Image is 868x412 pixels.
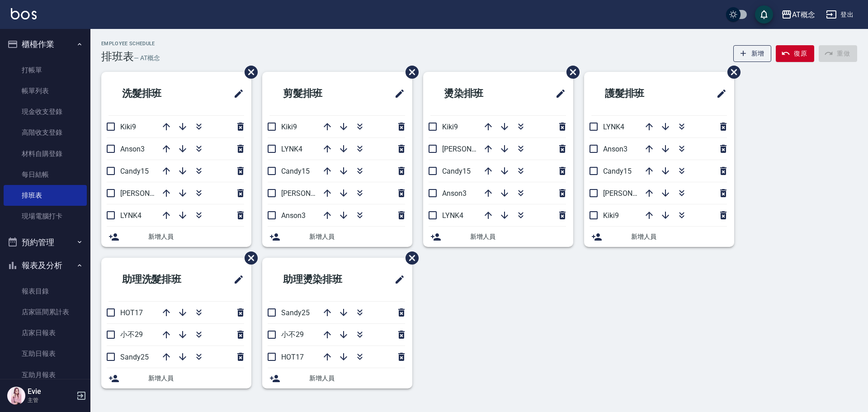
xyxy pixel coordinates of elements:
[792,9,815,20] div: AT概念
[281,330,304,339] span: 小不29
[591,77,684,110] h2: 護髮排班
[470,232,566,242] span: 新增人員
[228,269,244,290] span: 修改班表的標題
[4,143,87,164] a: 材料自購登錄
[442,211,463,220] span: LYNK4
[603,211,619,220] span: Kiki9
[238,245,259,271] span: 刪除班表
[11,8,37,19] img: Logo
[4,81,87,101] a: 帳單列表
[120,211,142,220] span: LYNK4
[711,83,727,104] span: 修改班表的標題
[134,53,160,63] h6: — AT概念
[4,101,87,122] a: 現金收支登錄
[108,263,211,296] h2: 助理洗髮排班
[721,59,742,85] span: 刪除班表
[281,123,297,131] span: Kiki9
[4,206,87,227] a: 現場電腦打卡
[733,45,772,62] button: 新增
[269,263,372,296] h2: 助理燙染排班
[4,281,87,302] a: 報表目錄
[101,227,251,247] div: 新增人員
[4,60,87,81] a: 打帳單
[120,353,149,361] span: Sandy25
[148,232,244,242] span: 新增人員
[281,211,306,220] span: Anson3
[603,123,624,131] span: LYNK4
[4,185,87,206] a: 排班表
[281,189,340,198] span: [PERSON_NAME]2
[281,145,302,153] span: LYNK4
[148,374,244,383] span: 新增人員
[4,322,87,343] a: 店家日報表
[4,302,87,322] a: 店家區間累計表
[550,83,566,104] span: 修改班表的標題
[631,232,727,242] span: 新增人員
[4,343,87,364] a: 互助日報表
[430,77,524,110] h2: 燙染排班
[603,167,632,175] span: Candy15
[584,227,734,247] div: 新增人員
[399,59,420,85] span: 刪除班表
[603,189,661,198] span: [PERSON_NAME]2
[423,227,573,247] div: 新增人員
[399,245,420,271] span: 刪除班表
[281,308,310,317] span: Sandy25
[389,269,405,290] span: 修改班表的標題
[101,368,251,388] div: 新增人員
[101,41,160,47] h2: Employee Schedule
[120,330,143,339] span: 小不29
[442,189,467,198] span: Anson3
[442,145,500,153] span: [PERSON_NAME]2
[442,123,458,131] span: Kiki9
[442,167,471,175] span: Candy15
[755,5,773,24] button: save
[4,164,87,185] a: 每日結帳
[309,232,405,242] span: 新增人員
[776,45,814,62] button: 復原
[778,5,819,24] button: AT概念
[262,368,412,388] div: 新增人員
[120,167,149,175] span: Candy15
[228,83,244,104] span: 修改班表的標題
[108,77,202,110] h2: 洗髮排班
[101,50,134,63] h3: 排班表
[309,374,405,383] span: 新增人員
[4,122,87,143] a: 高階收支登錄
[281,353,304,361] span: HOT17
[603,145,627,153] span: Anson3
[120,189,179,198] span: [PERSON_NAME]2
[28,387,74,396] h5: Evie
[822,6,857,23] button: 登出
[389,83,405,104] span: 修改班表的標題
[560,59,581,85] span: 刪除班表
[4,254,87,277] button: 報表及分析
[120,123,136,131] span: Kiki9
[28,396,74,404] p: 主管
[238,59,259,85] span: 刪除班表
[262,227,412,247] div: 新增人員
[120,308,143,317] span: HOT17
[4,231,87,254] button: 預約管理
[7,387,25,405] img: Person
[281,167,310,175] span: Candy15
[269,77,363,110] h2: 剪髮排班
[4,33,87,56] button: 櫃檯作業
[4,365,87,385] a: 互助月報表
[120,145,145,153] span: Anson3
